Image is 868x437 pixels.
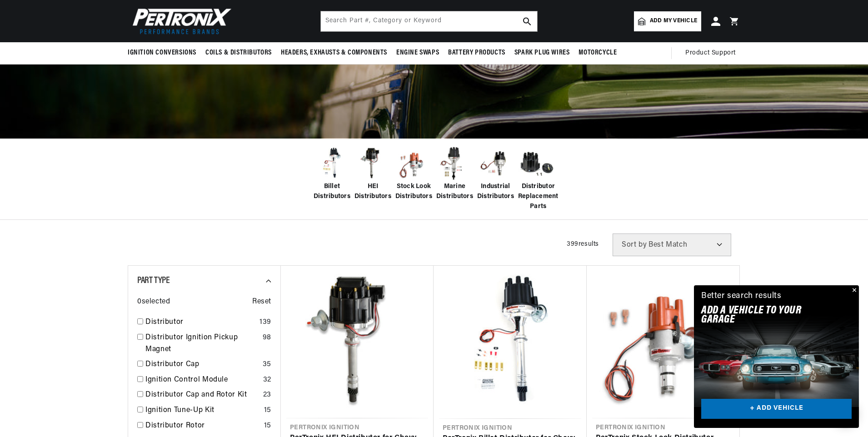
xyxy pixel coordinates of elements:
[448,48,505,58] span: Battery Products
[685,48,736,58] span: Product Support
[574,42,621,64] summary: Motorcycle
[701,290,782,303] div: Better search results
[145,332,259,355] a: Distributor Ignition Pickup Magnet
[263,374,271,386] div: 32
[579,48,617,58] span: Motorcycle
[392,42,444,64] summary: Engine Swaps
[205,48,272,58] span: Coils & Distributors
[137,296,170,308] span: 0 selected
[396,48,439,58] span: Engine Swaps
[252,296,271,308] span: Reset
[634,11,701,31] a: Add my vehicle
[145,389,259,401] a: Distributor Cap and Rotor Kit
[701,399,852,419] a: + ADD VEHICLE
[128,42,201,64] summary: Ignition Conversions
[145,420,260,432] a: Distributor Rotor
[518,145,554,212] a: Distributor Replacement Parts Distributor Replacement Parts
[354,182,391,202] span: HEI Distributors
[314,182,350,202] span: Billet Distributors
[145,374,259,386] a: Ignition Control Module
[436,182,473,202] span: Marine Distributors
[477,145,514,182] img: Industrial Distributors
[264,420,271,432] div: 15
[264,405,271,417] div: 15
[314,145,350,202] a: Billet Distributors Billet Distributors
[395,145,432,202] a: Stock Look Distributors Stock Look Distributors
[145,359,259,371] a: Distributor Cap
[477,182,514,202] span: Industrial Distributors
[137,276,170,285] span: Part Type
[259,317,271,328] div: 139
[567,241,599,248] span: 399 results
[281,48,387,58] span: Headers, Exhausts & Components
[145,317,256,328] a: Distributor
[518,145,554,182] img: Distributor Replacement Parts
[436,145,473,182] img: Marine Distributors
[517,11,537,31] button: search button
[201,42,276,64] summary: Coils & Distributors
[145,405,260,417] a: Ignition Tune-Up Kit
[613,233,731,256] select: Sort by
[514,48,570,58] span: Spark Plug Wires
[395,145,432,182] img: Stock Look Distributors
[321,11,537,31] input: Search Part #, Category or Keyword
[650,17,697,25] span: Add my vehicle
[314,145,350,182] img: Billet Distributors
[395,182,432,202] span: Stock Look Distributors
[622,241,647,248] span: Sort by
[128,48,196,58] span: Ignition Conversions
[263,389,271,401] div: 23
[436,145,473,202] a: Marine Distributors Marine Distributors
[354,145,391,202] a: HEI Distributors HEI Distributors
[685,42,740,64] summary: Product Support
[477,145,514,202] a: Industrial Distributors Industrial Distributors
[263,359,271,371] div: 35
[354,145,391,182] img: HEI Distributors
[518,182,559,212] span: Distributor Replacement Parts
[276,42,392,64] summary: Headers, Exhausts & Components
[510,42,574,64] summary: Spark Plug Wires
[444,42,510,64] summary: Battery Products
[128,5,232,37] img: Pertronix
[701,306,829,325] h2: Add A VEHICLE to your garage
[263,332,271,344] div: 98
[848,285,859,296] button: Close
